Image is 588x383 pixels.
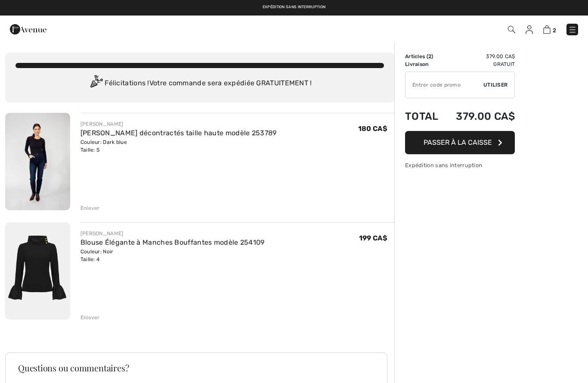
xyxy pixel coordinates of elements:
span: Passer à la caisse [424,138,492,146]
div: Expédition sans interruption [405,161,515,169]
a: Blouse Élégante à Manches Bouffantes modèle 254109 [80,238,265,246]
img: Menu [568,25,577,34]
img: Recherche [508,26,515,33]
td: Livraison [405,60,445,68]
button: Passer à la caisse [405,131,515,154]
td: 379.00 CA$ [445,102,515,131]
span: 180 CA$ [358,125,387,133]
div: [PERSON_NAME] [80,230,265,237]
div: Enlever [80,314,100,321]
span: 199 CA$ [359,234,387,242]
div: Enlever [80,204,100,212]
a: 2 [543,24,556,34]
div: [PERSON_NAME] [80,120,277,128]
div: Couleur: Noir Taille: 4 [80,248,265,263]
img: Panier d'achat [543,25,551,34]
input: Code promo [405,72,483,98]
td: Gratuit [445,60,515,68]
img: Jeans décontractés taille haute modèle 253789 [5,113,70,210]
a: [PERSON_NAME] décontractés taille haute modèle 253789 [80,129,277,137]
div: Couleur: Dark blue Taille: S [80,138,277,154]
td: Articles ( ) [405,53,445,60]
span: 2 [428,53,431,59]
div: Félicitations ! Votre commande sera expédiée GRATUITEMENT ! [15,75,384,92]
td: 379.00 CA$ [445,53,515,60]
td: Total [405,102,445,131]
span: 2 [553,27,556,34]
img: 1ère Avenue [10,21,46,38]
img: Congratulation2.svg [87,75,105,92]
img: Mes infos [526,25,533,34]
img: Blouse Élégante à Manches Bouffantes modèle 254109 [5,222,70,320]
h3: Questions ou commentaires? [18,364,374,372]
a: 1ère Avenue [10,25,46,33]
span: Utiliser [483,81,508,89]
